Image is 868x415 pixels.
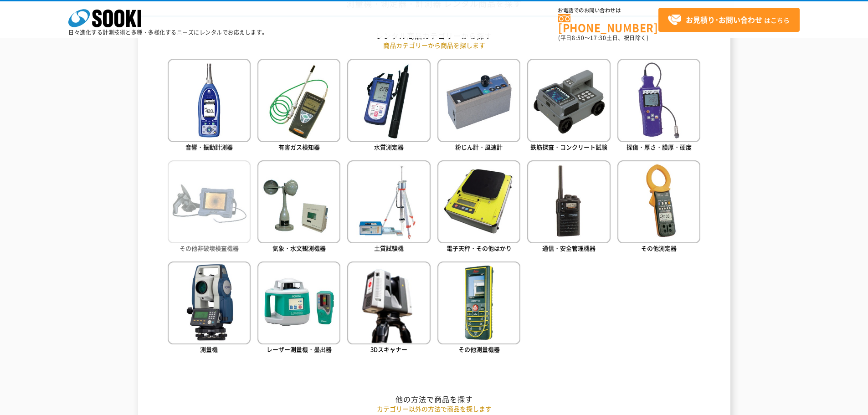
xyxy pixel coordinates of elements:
[347,59,430,153] a: 水質測定器
[257,160,340,243] img: 気象・水文観測機器
[527,59,610,142] img: 鉄筋探査・コンクリート試験
[572,34,585,42] span: 8:50
[617,160,700,255] a: その他測定器
[272,244,326,252] span: 気象・水文観測機器
[278,143,320,151] span: 有害ガス検知器
[558,8,658,13] span: お電話でのお問い合わせは
[558,14,658,33] a: [PHONE_NUMBER]
[668,13,790,27] span: はこちら
[257,261,340,356] a: レーザー測量機・墨出器
[168,395,701,404] h2: 他の方法で商品を探す
[437,261,520,344] img: その他測量機器
[168,261,251,344] img: 測量機
[658,8,800,32] a: お見積り･お問い合わせはこちら
[168,160,251,243] img: その他非破壊検査機器
[455,143,503,151] span: 粉じん計・風速計
[168,59,251,153] a: 音響・振動計測器
[437,59,520,142] img: 粉じん計・風速計
[437,261,520,356] a: その他測量機器
[558,34,648,42] span: (平日 ～ 土日、祝日除く)
[374,244,404,252] span: 土質試験機
[458,345,500,354] span: その他測量機器
[437,160,520,243] img: 電子天秤・その他はかり
[257,59,340,142] img: 有害ガス検知器
[257,261,340,344] img: レーザー測量機・墨出器
[527,160,610,243] img: 通信・安全管理機器
[447,244,512,252] span: 電子天秤・その他はかり
[68,30,268,35] p: 日々進化する計測技術と多種・多様化するニーズにレンタルでお応えします。
[185,143,233,151] span: 音響・振動計測器
[347,59,430,142] img: 水質測定器
[641,244,677,252] span: その他測定器
[527,59,610,153] a: 鉄筋探査・コンクリート試験
[168,41,701,50] p: 商品カテゴリーから商品を探します
[437,59,520,153] a: 粉じん計・風速計
[527,160,610,255] a: 通信・安全管理機器
[347,261,430,344] img: 3Dスキャナー
[374,143,404,151] span: 水質測定器
[200,345,218,354] span: 測量機
[347,160,430,255] a: 土質試験機
[168,261,251,356] a: 測量機
[617,59,700,153] a: 探傷・厚さ・膜厚・硬度
[267,345,332,354] span: レーザー測量機・墨出器
[617,59,700,142] img: 探傷・厚さ・膜厚・硬度
[168,59,251,142] img: 音響・振動計測器
[437,160,520,255] a: 電子天秤・その他はかり
[347,261,430,356] a: 3Dスキャナー
[180,244,239,252] span: その他非破壊検査機器
[370,345,407,354] span: 3Dスキャナー
[627,143,692,151] span: 探傷・厚さ・膜厚・硬度
[530,143,607,151] span: 鉄筋探査・コンクリート試験
[257,160,340,255] a: 気象・水文観測機器
[590,34,606,42] span: 17:30
[686,14,762,25] strong: お見積り･お問い合わせ
[257,59,340,153] a: 有害ガス検知器
[542,244,596,252] span: 通信・安全管理機器
[168,160,251,255] a: その他非破壊検査機器
[168,404,701,414] p: カテゴリー以外の方法で商品を探します
[347,160,430,243] img: 土質試験機
[617,160,700,243] img: その他測定器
